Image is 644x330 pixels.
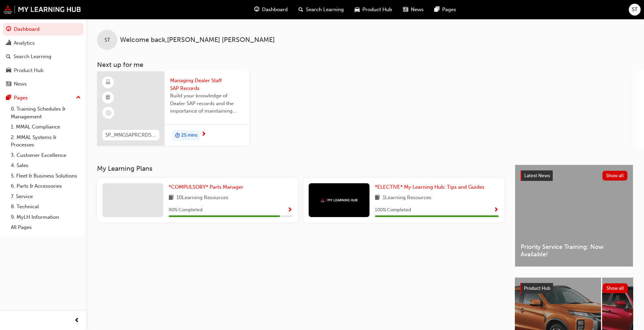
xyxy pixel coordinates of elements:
span: Managing Dealer Staff SAP Records [170,77,244,92]
span: up-icon [76,93,81,102]
a: Analytics [3,37,84,49]
button: Show all [602,171,628,181]
a: News [3,78,84,90]
a: Product HubShow all [520,283,628,294]
a: 9. MyLH Information [8,212,84,222]
a: search-iconSearch Learning [293,3,349,17]
span: guage-icon [6,26,11,32]
span: learningResourceType_ELEARNING-icon [106,78,111,87]
a: Product Hub [3,64,84,77]
a: 0. Training Schedules & Management [8,104,84,122]
h3: My Learning Plans [97,165,504,172]
a: Dashboard [3,23,84,36]
span: car-icon [355,5,360,14]
div: News [14,80,27,88]
span: ST [632,6,638,14]
button: ST [629,4,641,16]
button: Pages [3,92,84,104]
a: Search Learning [3,50,84,63]
span: book-icon [375,194,380,202]
div: Search Learning [14,53,51,61]
span: prev-icon [74,316,79,325]
span: News [411,6,424,14]
a: *ELECTIVE* My Learning Hub: Tips and Guides [375,183,487,191]
a: Latest NewsShow all [521,170,627,181]
span: 10 Learning Resources [176,194,228,202]
img: mmal [320,198,358,203]
span: search-icon [6,54,11,60]
a: 7. Service [8,191,84,202]
img: mmal [3,5,81,14]
div: Product Hub [14,67,44,74]
a: 1. MMAL Compliance [8,122,84,132]
span: booktick-icon [106,93,111,102]
span: SP_MNGSAPRCRDS_M1 [105,131,157,139]
span: Latest News [524,173,550,179]
button: Show Progress [287,206,292,214]
span: Show Progress [494,207,499,213]
span: Search Learning [306,6,344,14]
span: Show Progress [287,207,292,213]
a: 8. Technical [8,202,84,212]
button: Show all [603,283,628,293]
span: 1 Learning Resources [383,194,431,202]
span: duration-icon [175,131,180,140]
a: news-iconNews [398,3,429,17]
a: SP_MNGSAPRCRDS_M1Managing Dealer Staff SAP RecordsBuild your knowledge of Dealer SAP records and ... [97,71,249,146]
h3: Next up for me [86,61,644,69]
button: DashboardAnalyticsSearch LearningProduct HubNews [3,22,84,92]
span: pages-icon [434,5,439,14]
span: *COMPULSORY* Parts Manager [169,184,243,190]
a: 3. Customer Excellence [8,150,84,161]
span: Dashboard [262,6,288,14]
div: Pages [14,94,28,102]
a: guage-iconDashboard [249,3,293,17]
span: chart-icon [6,40,11,46]
a: 5. Fleet & Business Solutions [8,171,84,181]
a: Latest NewsShow allPriority Service Training: Now Available! [515,165,633,267]
span: pages-icon [6,95,11,101]
span: ST [104,36,110,44]
span: Welcome back , [PERSON_NAME] [PERSON_NAME] [120,36,275,44]
span: Product Hub [362,6,392,14]
span: 90 % Completed [169,206,202,214]
a: 6. Parts & Accessories [8,181,84,191]
span: Product Hub [524,285,550,291]
span: Pages [442,6,456,14]
span: *ELECTIVE* My Learning Hub: Tips and Guides [375,184,484,190]
span: 25 mins [181,132,197,139]
span: news-icon [6,81,11,87]
span: book-icon [169,194,174,202]
a: car-iconProduct Hub [349,3,398,17]
span: Build your knowledge of Dealer SAP records and the importance of maintaining your staff records i... [170,92,244,115]
span: news-icon [403,5,408,14]
button: Show Progress [494,206,499,214]
a: 2. MMAL Systems & Processes [8,132,84,150]
span: Priority Service Training: Now Available! [521,243,627,258]
span: next-icon [201,132,206,138]
span: search-icon [299,5,303,14]
a: All Pages [8,222,84,233]
a: 4. Sales [8,160,84,171]
span: learningRecordVerb_NONE-icon [105,110,112,116]
a: pages-iconPages [429,3,461,17]
span: guage-icon [254,5,259,14]
div: Analytics [14,39,35,47]
span: 100 % Completed [375,206,411,214]
span: car-icon [6,68,11,74]
a: *COMPULSORY* Parts Manager [169,183,246,191]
